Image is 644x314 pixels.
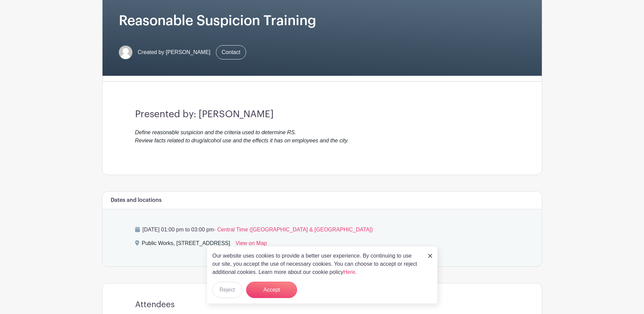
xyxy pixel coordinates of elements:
[236,239,267,250] a: View on Map
[142,239,230,250] div: Public Works, [STREET_ADDRESS]
[119,13,526,29] h1: Reasonable Suspicion Training
[213,282,242,298] button: Reject
[344,269,355,275] a: Here
[135,109,509,120] h3: Presented by: [PERSON_NAME]
[138,48,210,56] span: Created by [PERSON_NAME]
[135,129,349,143] em: Define reasonable suspicion and the criteria used to determine RS. Review facts related to drug/a...
[119,46,132,59] img: default-ce2991bfa6775e67f084385cd625a349d9dcbb7a52a09fb2fda1e96e2d18dcdb.png
[111,197,162,204] h6: Dates and locations
[428,254,432,258] img: close_button-5f87c8562297e5c2d7936805f587ecaba9071eb48480494691a3f1689db116b3.svg
[214,227,373,232] span: - Central Time ([GEOGRAPHIC_DATA] & [GEOGRAPHIC_DATA])
[135,226,509,234] p: [DATE] 01:00 pm to 03:00 pm
[213,252,421,276] p: Our website uses cookies to provide a better user experience. By continuing to use our site, you ...
[135,300,175,310] h4: Attendees
[216,45,246,59] a: Contact
[246,282,297,298] button: Accept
